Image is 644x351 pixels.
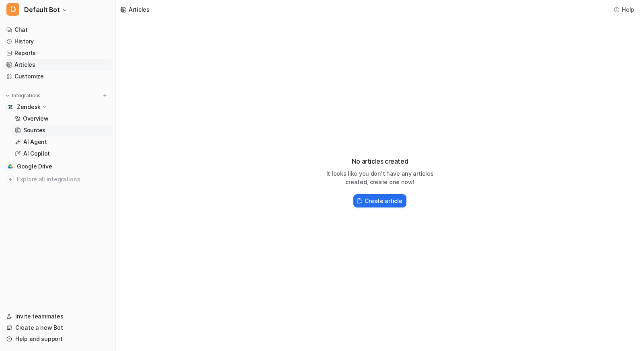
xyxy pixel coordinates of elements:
span: Google Drive [17,162,52,170]
button: Help [611,4,638,15]
a: Customize [3,71,112,82]
a: Help and support [3,333,112,345]
button: Integrations [3,92,43,100]
a: Create a new Bot [3,322,112,333]
a: Overview [12,113,112,124]
img: expand menu [5,93,10,99]
p: Integrations [12,92,41,99]
a: Chat [3,24,112,35]
p: Overview [23,115,49,123]
h2: Create article [365,197,402,205]
p: Sources [23,126,45,134]
div: Articles [129,5,150,14]
a: AI Copilot [12,148,112,159]
a: AI Agent [12,136,112,148]
span: Explore all integrations [17,173,109,186]
img: menu_add.svg [102,93,108,99]
a: Reports [3,47,112,59]
span: D [6,3,19,16]
button: Create article [353,194,406,207]
img: explore all integrations [6,175,14,183]
span: Default Bot [24,4,60,15]
img: Zendesk [8,105,13,109]
h3: No articles created [316,156,444,166]
a: Invite teammates [3,311,112,322]
img: Google Drive [8,164,13,169]
p: Zendesk [17,103,41,111]
a: Explore all integrations [3,174,112,185]
a: Sources [12,125,112,136]
a: Google DriveGoogle Drive [3,161,112,172]
p: AI Copilot [23,150,50,158]
a: Articles [3,59,112,70]
p: AI Agent [23,138,47,146]
a: History [3,36,112,47]
p: It looks like you don't have any articles created, create one now! [316,169,444,186]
